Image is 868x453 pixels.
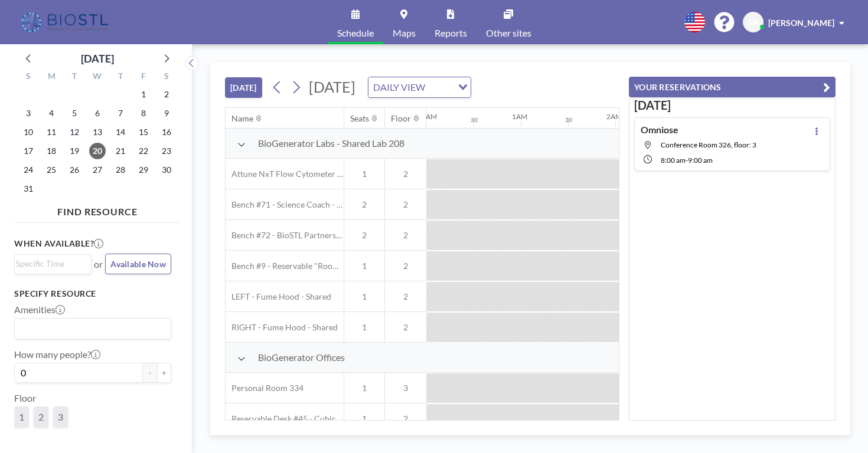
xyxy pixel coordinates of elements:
span: Friday, August 22, 2025 [135,143,152,159]
input: Search for option [16,321,164,336]
h4: FIND RESOURCE [14,201,181,218]
span: 2 [385,199,426,210]
span: 2 [385,169,426,179]
span: 2 [344,230,384,241]
div: Floor [391,113,411,124]
span: RIGHT - Fume Hood - Shared [226,322,338,333]
span: Saturday, August 23, 2025 [158,143,175,159]
span: 1 [344,291,384,302]
span: 1 [19,411,24,423]
span: Tuesday, August 26, 2025 [66,162,83,178]
span: Other sites [486,28,531,38]
span: 3 [58,411,63,423]
span: BioGenerator Offices [258,352,345,363]
span: Schedule [337,28,374,38]
span: or [94,258,103,270]
h3: [DATE] [634,98,830,113]
span: 2 [344,199,384,210]
span: Bench #9 - Reservable "RoomZilla" Bench [226,261,344,271]
div: S [17,70,40,85]
span: 1 [344,383,384,393]
h4: Omniose [641,124,678,136]
div: W [86,70,109,85]
span: LEFT - Fume Hood - Shared [226,291,331,302]
span: 1 [344,322,384,333]
span: Reservable Desk #45 - Cubicle Area (Office 206) [226,413,344,424]
div: M [40,70,63,85]
span: - [686,156,688,165]
span: Saturday, August 2, 2025 [158,86,175,103]
span: [PERSON_NAME] [768,18,834,28]
div: Search for option [15,319,171,339]
span: Friday, August 8, 2025 [135,105,152,122]
input: Search for option [429,80,451,95]
span: Reports [435,28,467,38]
span: Friday, August 29, 2025 [135,162,152,178]
span: Available Now [110,259,166,269]
span: 3 [385,383,426,393]
span: Monday, August 18, 2025 [43,143,60,159]
div: 12AM [417,112,437,121]
div: 1AM [512,112,527,121]
span: Wednesday, August 27, 2025 [89,162,106,178]
span: 2 [38,411,44,423]
span: Tuesday, August 5, 2025 [66,105,83,122]
span: Bench #72 - BioSTL Partnerships & Apprenticeships Bench [226,230,344,241]
span: Attune NxT Flow Cytometer - Bench #25 [226,169,344,179]
span: Friday, August 1, 2025 [135,86,152,103]
span: 8:00 AM [661,156,686,165]
span: 2 [385,230,426,241]
span: Wednesday, August 20, 2025 [89,143,106,159]
span: Friday, August 15, 2025 [135,124,152,140]
span: RR [748,17,759,28]
span: 1 [344,261,384,271]
div: F [132,70,155,85]
span: Wednesday, August 13, 2025 [89,124,106,140]
span: Conference Room 326, floor: 3 [661,140,756,149]
span: 1 [344,413,384,424]
label: How many people? [14,349,100,360]
div: Search for option [15,255,91,273]
span: Monday, August 11, 2025 [43,124,60,140]
span: 2 [385,261,426,271]
span: DAILY VIEW [371,80,428,95]
span: Wednesday, August 6, 2025 [89,105,106,122]
span: Thursday, August 21, 2025 [112,143,129,159]
button: - [143,363,157,383]
span: 2 [385,291,426,302]
span: [DATE] [309,78,355,96]
span: Monday, August 4, 2025 [43,105,60,122]
input: Search for option [16,257,84,270]
span: 2 [385,322,426,333]
button: [DATE] [225,77,262,98]
div: Seats [350,113,369,124]
label: Amenities [14,304,65,316]
span: 9:00 AM [688,156,713,165]
div: T [63,70,86,85]
button: YOUR RESERVATIONS [629,77,836,97]
div: [DATE] [81,50,114,67]
div: S [155,70,178,85]
span: Sunday, August 3, 2025 [20,105,37,122]
div: 2AM [606,112,622,121]
span: Tuesday, August 19, 2025 [66,143,83,159]
span: BioGenerator Labs - Shared Lab 208 [258,137,404,149]
span: Bench #71 - Science Coach - BioSTL Bench [226,199,344,210]
span: Thursday, August 14, 2025 [112,124,129,140]
span: 2 [385,413,426,424]
div: 30 [565,116,572,124]
span: Saturday, August 9, 2025 [158,105,175,122]
span: Sunday, August 31, 2025 [20,180,37,197]
button: + [157,363,171,383]
span: Thursday, August 7, 2025 [112,105,129,122]
span: Saturday, August 30, 2025 [158,162,175,178]
span: Maps [393,28,416,38]
span: Saturday, August 16, 2025 [158,124,175,140]
h3: Specify resource [14,288,171,299]
div: T [109,70,132,85]
div: 30 [471,116,478,124]
label: Floor [14,392,36,404]
span: Sunday, August 17, 2025 [20,143,37,159]
div: Name [231,113,253,124]
span: Monday, August 25, 2025 [43,162,60,178]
